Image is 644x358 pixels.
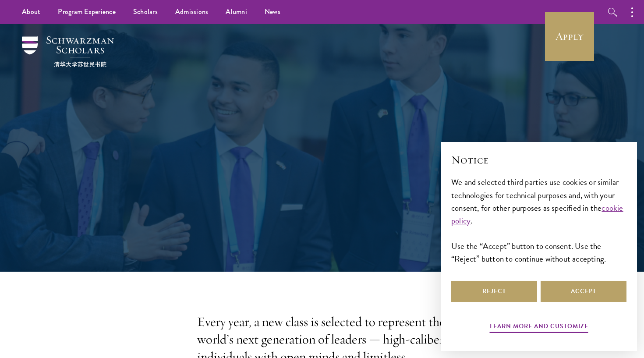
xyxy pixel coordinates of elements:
button: Accept [541,281,626,302]
a: cookie policy [451,202,623,227]
h2: Notice [451,152,626,167]
a: Apply [545,12,594,61]
button: Learn more and customize [490,321,588,334]
button: Reject [451,281,537,302]
div: We and selected third parties use cookies or similar technologies for technical purposes and, wit... [451,176,626,265]
img: Schwarzman Scholars [22,36,114,67]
